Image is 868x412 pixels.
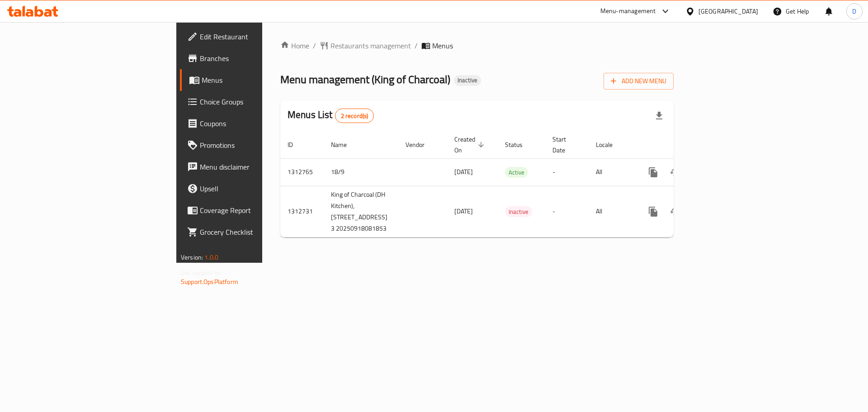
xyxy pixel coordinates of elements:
[200,53,314,64] span: Branches
[181,251,203,263] span: Version:
[180,47,321,69] a: Branches
[200,96,314,107] span: Choice Groups
[200,161,314,172] span: Menu disclaimer
[545,158,589,186] td: -
[505,206,532,217] div: Inactive
[505,139,534,150] span: Status
[200,183,314,194] span: Upsell
[454,166,473,178] span: [DATE]
[200,31,314,42] span: Edit Restaurant
[324,158,398,186] td: 18/9
[180,113,321,134] a: Coupons
[415,40,418,51] li: /
[181,267,222,279] span: Get support on:
[180,221,321,243] a: Grocery Checklist
[545,186,589,237] td: -
[505,207,532,217] span: Inactive
[454,76,481,84] span: Inactive
[324,186,398,237] td: King of Charcoal (DH Kitchen),[STREET_ADDRESS] 3 20250918081853
[552,134,578,156] span: Start Date
[180,134,321,156] a: Promotions
[330,40,411,51] span: Restaurants management
[648,105,670,127] div: Export file
[335,109,374,123] div: Total records count
[505,167,528,178] span: Active
[642,201,664,223] button: more
[180,26,321,47] a: Edit Restaurant
[288,139,305,150] span: ID
[180,69,321,91] a: Menus
[664,201,686,223] button: Change Status
[664,161,686,183] button: Change Status
[611,76,666,87] span: Add New Menu
[200,227,314,237] span: Grocery Checklist
[280,40,674,51] nav: breadcrumb
[180,91,321,113] a: Choice Groups
[180,178,321,199] a: Upsell
[589,158,635,186] td: All
[320,40,411,51] a: Restaurants management
[180,199,321,221] a: Coverage Report
[600,6,656,17] div: Menu-management
[200,205,314,216] span: Coverage Report
[200,118,314,129] span: Coupons
[280,69,450,90] span: Menu management ( King of Charcoal )
[454,75,481,86] div: Inactive
[406,139,436,150] span: Vendor
[181,276,238,288] a: Support.OpsPlatform
[596,139,624,150] span: Locale
[331,139,359,150] span: Name
[335,112,374,120] span: 2 record(s)
[589,186,635,237] td: All
[204,251,218,263] span: 1.0.0
[202,75,314,85] span: Menus
[454,134,487,156] span: Created On
[454,205,473,217] span: [DATE]
[642,161,664,183] button: more
[635,131,736,159] th: Actions
[432,40,453,51] span: Menus
[604,73,674,90] button: Add New Menu
[698,6,758,16] div: [GEOGRAPHIC_DATA]
[288,108,374,123] h2: Menus List
[852,6,856,16] span: D
[180,156,321,178] a: Menu disclaimer
[280,131,736,237] table: enhanced table
[200,140,314,151] span: Promotions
